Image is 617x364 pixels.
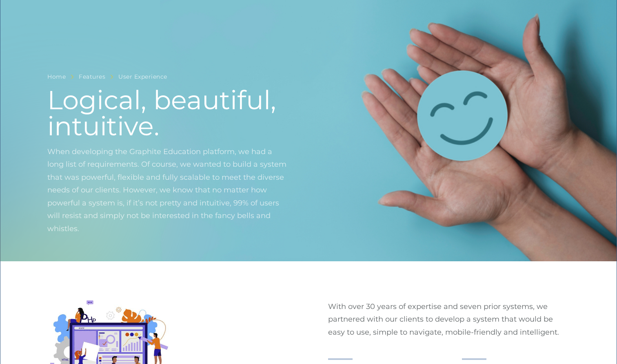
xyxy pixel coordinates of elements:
[47,146,289,248] p: When developing the Graphite Education platform, we had a long list of requirements. Of course, w...
[47,72,66,82] a: Home
[79,72,105,82] a: Features
[47,87,289,139] h1: Logical, beautiful, intuitive.
[118,72,167,82] a: User Experience
[328,300,570,339] p: With over 30 years of expertise and seven prior systems, we partnered with our clients to develop...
